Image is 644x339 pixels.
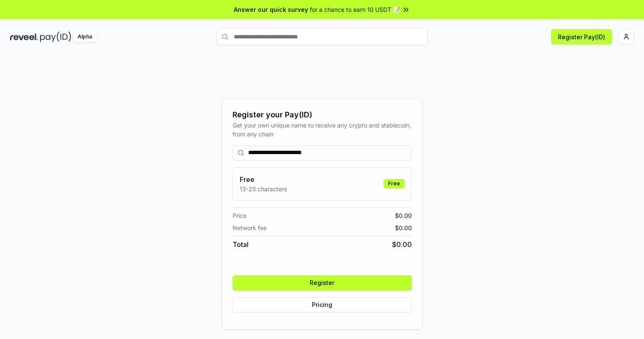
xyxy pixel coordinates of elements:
[240,184,287,193] p: 13-25 characters
[233,239,249,250] span: Total
[40,32,71,42] img: pay_id
[395,223,412,232] span: $ 0.00
[233,211,246,220] span: Price
[384,179,405,188] div: Free
[310,5,400,14] span: for a chance to earn 10 USDT 📝
[551,29,612,44] button: Register Pay(ID)
[233,223,267,232] span: Network fee
[233,121,412,138] div: Get your own unique name to receive any crypto and stablecoin, from any chain
[10,32,38,42] img: reveel_dark
[392,239,412,250] span: $ 0.00
[233,109,412,121] div: Register your Pay(ID)
[233,275,412,290] button: Register
[240,174,287,184] h3: Free
[233,297,412,312] button: Pricing
[73,32,97,42] div: Alpha
[395,211,412,220] span: $ 0.00
[234,5,308,14] span: Answer our quick survey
